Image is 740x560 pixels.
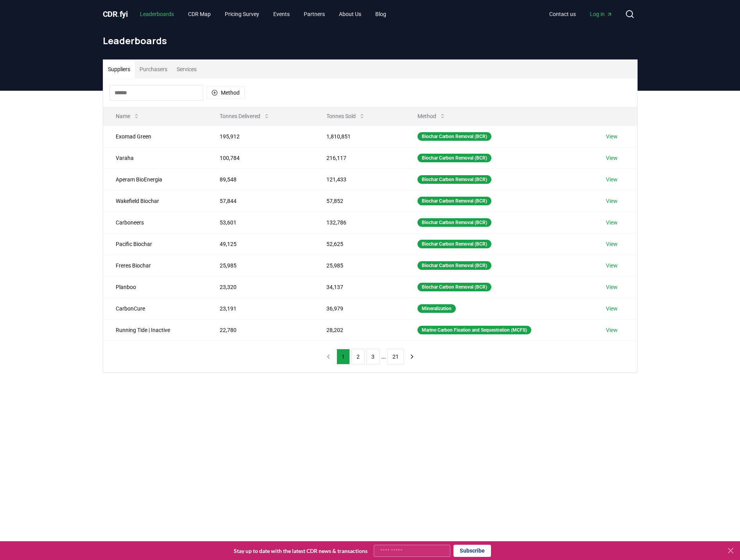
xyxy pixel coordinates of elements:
[207,190,314,212] td: 57,844
[417,175,491,184] div: Biochar Carbon Removal (BCR)
[405,349,419,364] button: next page
[417,132,491,141] div: Biochar Carbon Removal (BCR)
[103,34,638,47] h1: Leaderboards
[207,255,314,276] td: 25,985
[606,305,618,312] a: View
[411,108,452,124] button: Method
[207,147,314,169] td: 100,784
[117,9,120,19] span: .
[134,7,392,21] nav: Main
[135,60,172,79] button: Purchasers
[314,298,405,319] td: 36,979
[103,60,135,79] button: Suppliers
[417,304,456,313] div: Mineralization
[584,7,619,21] a: Log in
[417,326,531,334] div: Marine Carbon Fixation and Sequestration (MCFS)
[606,154,618,162] a: View
[590,10,613,18] span: Log in
[103,212,207,233] td: Carboneers
[103,9,128,20] a: CDR.fyi
[219,7,265,21] a: Pricing Survey
[103,255,207,276] td: Freres Biochar
[606,262,618,269] a: View
[351,349,365,364] button: 2
[103,233,207,255] td: Pacific Biochar
[207,169,314,190] td: 89,548
[314,212,405,233] td: 132,786
[207,233,314,255] td: 49,125
[314,276,405,298] td: 34,137
[297,7,331,21] a: Partners
[314,319,405,341] td: 28,202
[369,7,392,21] a: Blog
[314,190,405,212] td: 57,852
[207,212,314,233] td: 53,601
[320,108,371,124] button: Tonnes Sold
[381,352,386,361] li: ...
[366,349,380,364] button: 3
[606,197,618,205] a: View
[172,60,201,79] button: Services
[543,7,582,21] a: Contact us
[333,7,367,21] a: About Us
[606,133,618,140] a: View
[207,298,314,319] td: 23,191
[314,147,405,169] td: 216,117
[206,86,245,99] button: Method
[103,126,207,147] td: Exomad Green
[314,126,405,147] td: 1,810,851
[207,319,314,341] td: 22,780
[213,108,276,124] button: Tonnes Delivered
[417,261,491,270] div: Biochar Carbon Removal (BCR)
[134,7,180,21] a: Leaderboards
[606,283,618,291] a: View
[314,255,405,276] td: 25,985
[103,298,207,319] td: CarbonCure
[267,7,296,21] a: Events
[417,197,491,205] div: Biochar Carbon Removal (BCR)
[543,7,619,21] nav: Main
[417,154,491,162] div: Biochar Carbon Removal (BCR)
[314,169,405,190] td: 121,433
[417,240,491,248] div: Biochar Carbon Removal (BCR)
[103,190,207,212] td: Wakefield Biochar
[606,326,618,334] a: View
[314,233,405,255] td: 52,625
[606,176,618,183] a: View
[207,276,314,298] td: 23,320
[103,147,207,169] td: Varaha
[103,169,207,190] td: Aperam BioEnergia
[103,276,207,298] td: Planboo
[337,349,350,364] button: 1
[606,219,618,226] a: View
[109,108,146,124] button: Name
[606,240,618,248] a: View
[103,9,128,19] span: CDR fyi
[387,349,404,364] button: 21
[182,7,217,21] a: CDR Map
[207,126,314,147] td: 195,912
[417,283,491,291] div: Biochar Carbon Removal (BCR)
[103,319,207,341] td: Running Tide | Inactive
[417,218,491,227] div: Biochar Carbon Removal (BCR)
